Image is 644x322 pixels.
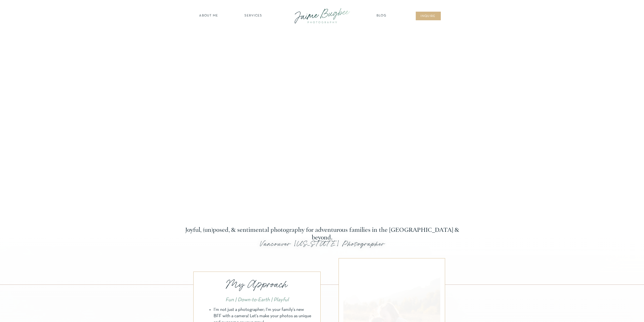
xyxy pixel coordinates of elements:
[225,297,289,302] i: Fun | Down-to-Earth | Playful
[239,13,268,18] a: SERVICES
[375,13,388,18] a: Blog
[418,14,439,19] a: inqUIre
[220,277,294,292] p: My Approach
[181,226,464,234] h2: Joyful, (un)posed, & sentimental photography for adventurous families in the [GEOGRAPHIC_DATA] & ...
[198,13,220,18] a: about ME
[75,240,570,251] h1: Vancouver [US_STATE] Photographer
